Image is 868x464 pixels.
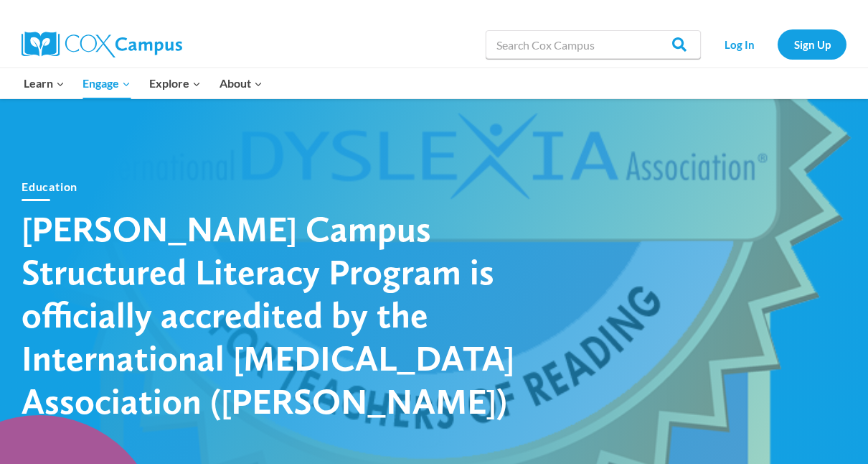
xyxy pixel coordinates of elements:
a: Log In [708,29,770,59]
h1: [PERSON_NAME] Campus Structured Literacy Program is officially accredited by the International [M... [22,207,524,422]
span: Engage [82,74,131,93]
a: Education [22,180,77,193]
nav: Secondary Navigation [708,29,846,59]
span: Learn [24,74,65,93]
input: Search Cox Campus [486,30,701,59]
img: Cox Campus [22,32,182,57]
a: Sign Up [778,29,846,59]
span: Explore [149,74,201,93]
span: About [220,74,263,93]
nav: Primary Navigation [14,68,271,98]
